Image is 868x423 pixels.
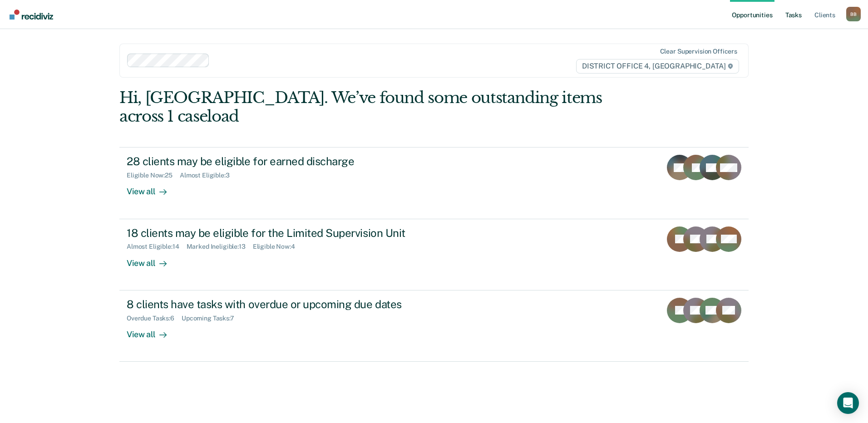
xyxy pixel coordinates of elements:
button: Profile dropdown button [846,7,861,21]
a: 28 clients may be eligible for earned dischargeEligible Now:25Almost Eligible:3View all [119,147,749,219]
div: Upcoming Tasks : 7 [182,315,242,322]
div: Hi, [GEOGRAPHIC_DATA]. We’ve found some outstanding items across 1 caseload [119,89,623,126]
div: B B [846,7,861,21]
div: Eligible Now : 4 [253,243,302,251]
div: 28 clients may be eligible for earned discharge [127,155,445,168]
div: View all [127,179,178,197]
span: DISTRICT OFFICE 4, [GEOGRAPHIC_DATA] [576,59,739,74]
div: Eligible Now : 25 [127,172,180,179]
div: Clear supervision officers [660,48,737,55]
div: 8 clients have tasks with overdue or upcoming due dates [127,298,445,311]
div: Almost Eligible : 14 [127,243,187,251]
div: Marked Ineligible : 13 [187,243,253,251]
a: 8 clients have tasks with overdue or upcoming due datesOverdue Tasks:6Upcoming Tasks:7View all [119,290,749,362]
div: Almost Eligible : 3 [180,172,237,179]
div: View all [127,251,178,268]
div: View all [127,322,178,339]
div: Open Intercom Messenger [837,392,859,414]
a: 18 clients may be eligible for the Limited Supervision UnitAlmost Eligible:14Marked Ineligible:13... [119,219,749,290]
div: 18 clients may be eligible for the Limited Supervision Unit [127,226,445,240]
img: Recidiviz [10,10,53,20]
div: Overdue Tasks : 6 [127,315,182,322]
